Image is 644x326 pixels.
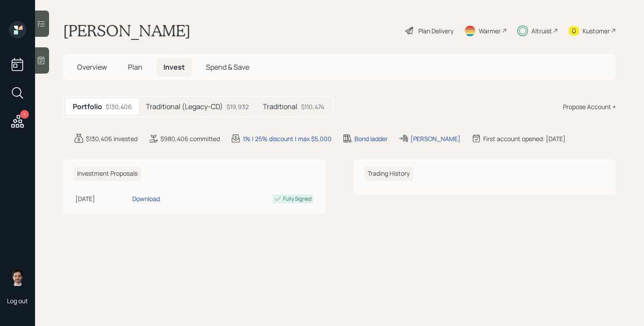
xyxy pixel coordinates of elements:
div: 1 [20,110,29,119]
div: $19,932 [226,102,249,111]
span: Spend & Save [206,62,249,72]
div: $130,406 invested [86,134,138,143]
h6: Trading History [364,167,413,181]
div: $130,406 [106,102,132,111]
h5: Portfolio [73,103,102,111]
img: jonah-coleman-headshot.png [9,269,26,286]
h5: Traditional (Legacy-CD) [146,103,223,111]
div: Download [132,194,160,203]
div: $110,474 [301,102,324,111]
div: Log out [7,297,28,305]
div: Plan Delivery [418,26,453,35]
div: [PERSON_NAME] [410,134,460,143]
span: Invest [163,62,185,72]
span: Plan [128,62,142,72]
div: [DATE] [75,194,129,203]
div: Warmer [479,26,501,35]
div: First account opened: [DATE] [483,134,566,143]
div: Altruist [531,26,552,35]
div: Propose Account + [563,102,616,111]
span: Overview [77,62,107,72]
div: Fully Signed [283,195,311,203]
h1: [PERSON_NAME] [63,21,191,40]
div: Kustomer [583,26,610,35]
h6: Investment Proposals [74,167,141,181]
div: $980,406 committed [160,134,220,143]
div: Bond ladder [354,134,388,143]
div: 1% | 25% discount | max $5,000 [243,134,332,143]
h5: Traditional [263,103,297,111]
